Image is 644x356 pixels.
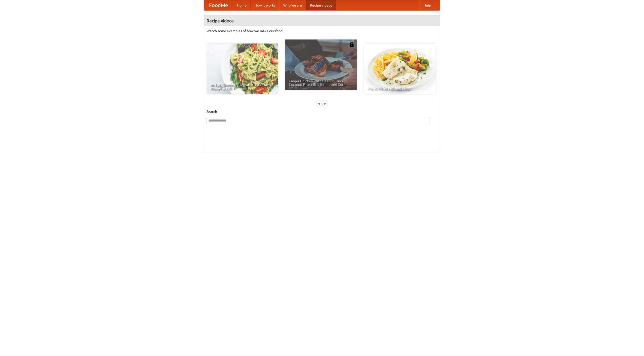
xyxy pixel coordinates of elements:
[364,44,436,94] a: French Fries Fish and Chips
[317,100,321,107] div: «
[204,16,440,26] h4: Recipe videos
[368,87,432,90] span: French Fries Fish and Chips
[207,109,437,114] h5: Search
[210,83,274,90] span: An Easy, Summery Tomato Pasta That's Ready for Fall
[349,42,354,47] img: 483408.png
[207,44,278,94] a: An Easy, Summery Tomato Pasta That's Ready for Fall
[323,100,327,107] div: »
[251,0,279,10] a: How it works
[419,0,435,10] a: Help
[306,0,336,10] a: Recipe videos
[207,28,437,33] p: Watch some examples of how we make our food!
[279,0,306,10] a: Who we are
[204,0,233,10] a: FoodMe
[233,0,251,10] a: Home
